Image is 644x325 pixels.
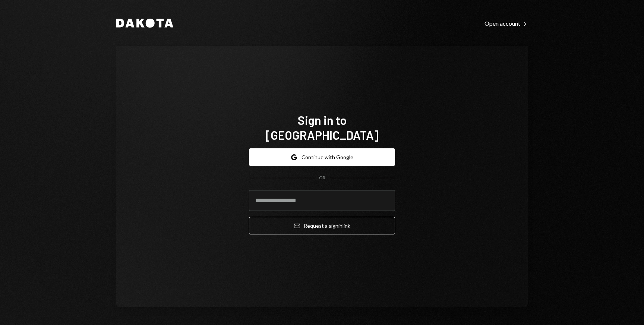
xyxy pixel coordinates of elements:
h1: Sign in to [GEOGRAPHIC_DATA] [249,113,395,142]
button: Continue with Google [249,148,395,166]
button: Request a signinlink [249,217,395,234]
a: Open account [484,19,528,27]
div: Open account [484,20,528,27]
div: OR [319,175,325,181]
